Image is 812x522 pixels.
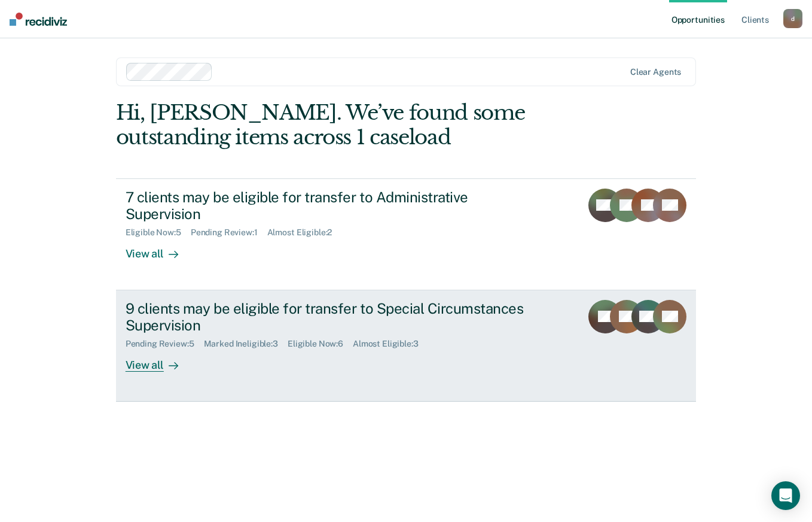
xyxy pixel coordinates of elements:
[126,238,193,261] div: View all
[126,189,545,223] div: 7 clients may be eligible for transfer to Administrative Supervision
[126,349,193,372] div: View all
[126,300,545,335] div: 9 clients may be eligible for transfer to Special Circumstances Supervision
[267,227,342,238] div: Almost Eligible : 2
[126,339,204,349] div: Pending Review : 5
[288,339,353,349] div: Eligible Now : 6
[191,227,267,238] div: Pending Review : 1
[10,13,67,26] img: Recidiviz
[771,481,800,510] div: Open Intercom Messenger
[204,339,288,349] div: Marked Ineligible : 3
[116,101,580,150] div: Hi, [PERSON_NAME]. We’ve found some outstanding items across 1 caseload
[783,9,802,28] button: d
[353,339,428,349] div: Almost Eligible : 3
[116,178,697,290] a: 7 clients may be eligible for transfer to Administrative SupervisionEligible Now:5Pending Review:...
[116,290,697,402] a: 9 clients may be eligible for transfer to Special Circumstances SupervisionPending Review:5Marked...
[126,227,191,238] div: Eligible Now : 5
[630,67,681,77] div: Clear agents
